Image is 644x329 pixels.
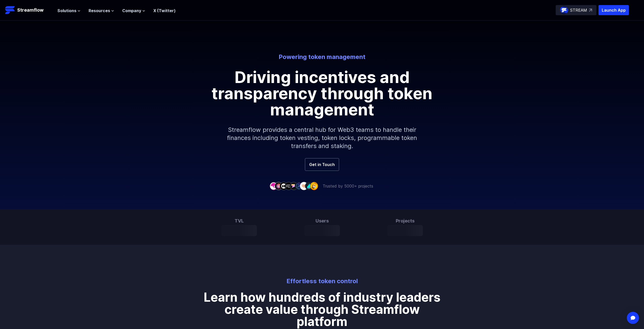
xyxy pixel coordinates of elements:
h3: Users [304,217,340,224]
img: company-8 [305,182,313,190]
h1: Learn how hundreds of industry leaders create value through Streamflow platform [200,285,445,328]
span: Resources [89,8,110,14]
span: Company [122,8,141,14]
h3: Projects [387,217,423,224]
p: Streamflow [17,7,44,14]
p: Streamflow provides a central hub for Web3 teams to handle their finances including token vesting... [213,118,431,158]
img: company-9 [310,182,318,190]
img: top-right-arrow.svg [589,9,592,12]
div: Open Intercom Messenger [627,312,639,324]
img: Streamflow Logo [5,5,15,15]
h3: TVL [221,217,257,224]
a: Streamflow [5,5,52,15]
p: STREAM [570,7,587,13]
img: company-7 [300,182,308,190]
img: company-4 [285,182,293,190]
img: company-6 [295,182,303,190]
h1: Driving incentives and transparency through token management [208,69,436,118]
a: X (Twitter) [153,8,176,13]
img: company-3 [280,182,288,190]
img: streamflow-logo-circle.png [560,6,568,14]
img: company-2 [275,182,283,190]
p: Trusted by 5000+ projects [323,183,373,189]
img: company-5 [290,182,298,190]
a: STREAM [556,5,596,15]
p: Powering token management [182,53,462,61]
p: Effortless token control [200,277,445,285]
button: Resources [89,8,114,14]
span: Solutions [57,8,76,14]
button: Solutions [57,8,80,14]
img: company-1 [269,182,278,190]
button: Company [122,8,145,14]
button: Launch App [598,5,629,15]
a: Get in Touch [305,158,339,171]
